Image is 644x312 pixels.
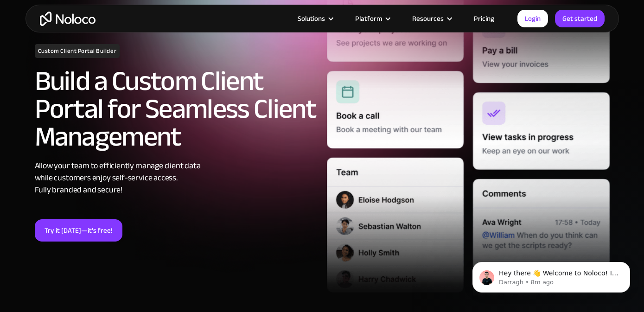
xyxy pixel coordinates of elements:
div: Resources [401,13,462,25]
a: home [40,12,96,26]
div: Solutions [286,13,344,25]
div: Allow your team to efficiently manage client data while customers enjoy self-service access. Full... [35,160,318,196]
iframe: Intercom notifications message [459,242,644,307]
a: Get started [555,10,605,27]
a: Login [517,10,548,27]
div: Solutions [298,13,325,25]
div: Platform [355,13,382,25]
div: Resources [412,13,444,25]
div: Platform [344,13,401,25]
h1: Custom Client Portal Builder [35,44,120,58]
a: Try it [DATE]—it’s free! [35,219,122,242]
a: Pricing [462,13,506,25]
h2: Build a Custom Client Portal for Seamless Client Management [35,67,318,151]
